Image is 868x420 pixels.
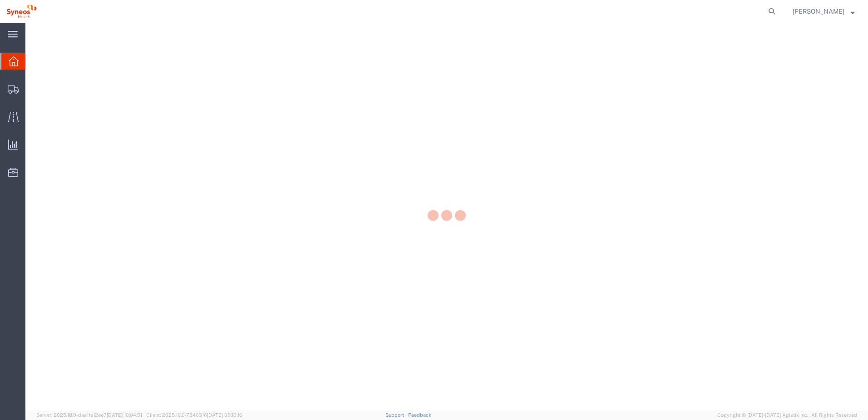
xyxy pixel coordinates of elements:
[793,6,844,16] span: Natan Tateishi
[107,412,142,418] span: [DATE] 10:04:51
[146,412,242,418] span: Client: 2025.18.0-7346316
[717,411,857,419] span: Copyright © [DATE]-[DATE] Agistix Inc., All Rights Reserved
[408,412,431,418] a: Feedback
[36,412,142,418] span: Server: 2025.18.0-daa1fe12ee7
[6,5,37,18] img: logo
[792,6,855,17] button: [PERSON_NAME]
[385,412,408,418] a: Support
[207,412,242,418] span: [DATE] 08:10:16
